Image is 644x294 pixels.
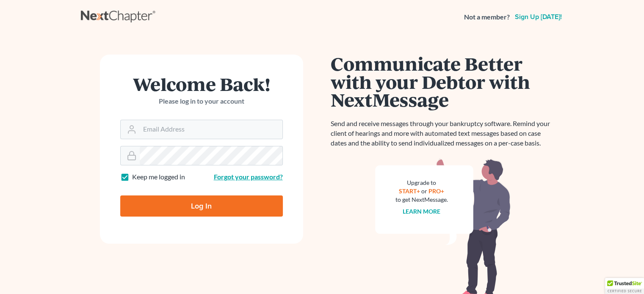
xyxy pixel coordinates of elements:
a: Learn more [403,208,440,215]
a: PRO+ [428,187,444,195]
span: or [421,187,427,195]
label: Keep me logged in [132,172,185,182]
div: Upgrade to [395,179,448,187]
div: to get NextMessage. [395,195,448,204]
h1: Welcome Back! [120,75,283,93]
p: Please log in to your account [120,96,283,106]
a: Forgot your password? [214,173,283,181]
input: Email Address [140,120,282,139]
p: Send and receive messages through your bankruptcy software. Remind your client of hearings and mo... [331,119,555,148]
a: Sign up [DATE]! [513,14,564,20]
strong: Not a member? [464,12,510,22]
div: TrustedSite Certified [605,278,644,294]
input: Log In [120,195,283,217]
a: START+ [399,187,420,195]
h1: Communicate Better with your Debtor with NextMessage [331,55,555,109]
